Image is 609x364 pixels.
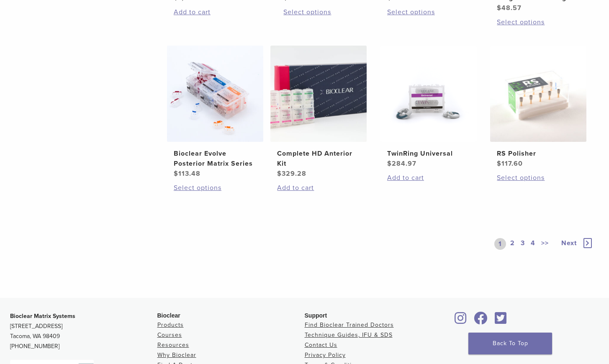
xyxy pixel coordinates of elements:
[157,312,180,319] span: Bioclear
[387,159,416,168] bdi: 284.97
[305,351,346,359] a: Privacy Policy
[497,4,501,12] span: $
[270,46,367,142] img: Complete HD Anterior Kit
[497,4,522,12] bdi: 48.57
[174,169,178,178] span: $
[10,311,157,351] p: [STREET_ADDRESS] Tacoma, WA 98409 [PHONE_NUMBER]
[174,7,257,17] a: Add to cart: “Blaster Kit”
[305,341,337,349] a: Contact Us
[167,46,264,179] a: Bioclear Evolve Posterior Matrix SeriesBioclear Evolve Posterior Matrix Series $113.48
[529,238,537,250] a: 4
[174,183,257,193] a: Select options for “Bioclear Evolve Posterior Matrix Series”
[540,238,550,250] a: >>
[277,183,360,193] a: Add to cart: “Complete HD Anterior Kit”
[174,169,200,178] bdi: 113.48
[452,317,470,325] a: Bioclear
[468,333,552,354] a: Back To Top
[157,321,184,328] a: Products
[387,173,470,183] a: Add to cart: “TwinRing Universal”
[283,7,366,17] a: Select options for “BT Matrix Series”
[497,159,523,168] bdi: 117.60
[174,149,257,169] h2: Bioclear Evolve Posterior Matrix Series
[167,46,263,142] img: Bioclear Evolve Posterior Matrix Series
[277,169,306,178] bdi: 329.28
[519,238,527,250] a: 3
[497,149,580,159] h2: RS Polisher
[387,159,392,168] span: $
[387,149,470,159] h2: TwinRing Universal
[490,46,586,142] img: RS Polisher
[157,341,189,349] a: Resources
[305,331,393,338] a: Technique Guides, IFU & SDS
[277,149,360,169] h2: Complete HD Anterior Kit
[492,317,510,325] a: Bioclear
[277,169,282,178] span: $
[497,173,580,183] a: Select options for “RS Polisher”
[471,317,491,325] a: Bioclear
[497,159,501,168] span: $
[380,46,477,142] img: TwinRing Universal
[157,351,196,359] a: Why Bioclear
[490,46,587,169] a: RS PolisherRS Polisher $117.60
[494,238,506,250] a: 1
[157,331,182,338] a: Courses
[270,46,367,179] a: Complete HD Anterior KitComplete HD Anterior Kit $329.28
[387,7,470,17] a: Select options for “Diamond Wedge Kits”
[561,239,577,247] span: Next
[380,46,478,169] a: TwinRing UniversalTwinRing Universal $284.97
[305,321,394,328] a: Find Bioclear Trained Doctors
[497,17,580,27] a: Select options for “Diamond Wedge and Long Diamond Wedge”
[10,313,75,320] strong: Bioclear Matrix Systems
[509,238,516,250] a: 2
[305,312,327,319] span: Support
